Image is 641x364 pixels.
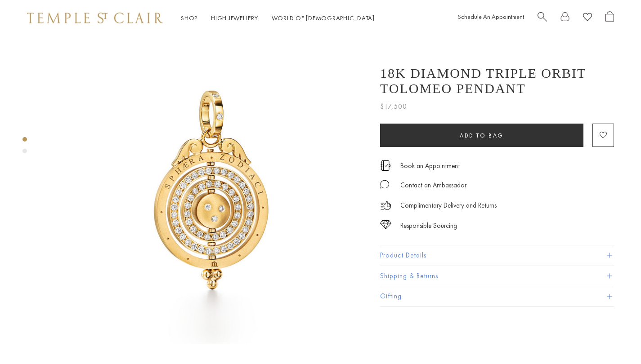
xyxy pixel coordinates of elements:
[400,161,460,171] a: Book an Appointment
[400,220,457,231] div: Responsible Sourcing
[400,200,497,211] p: Complimentary Delivery and Returns
[583,11,592,25] a: View Wishlist
[22,135,27,160] div: Product gallery navigation
[458,13,524,21] a: Schedule An Appointment
[380,180,389,189] img: MessageIcon-01_2.svg
[538,11,547,25] a: Search
[380,200,391,211] img: icon_delivery.svg
[380,286,614,306] button: Gifting
[181,13,375,24] nav: Main navigation
[380,101,407,112] span: $17,500
[460,132,504,139] span: Add to bag
[380,66,614,96] h1: 18K Diamond Triple Orbit Tolomeo Pendant
[181,14,197,22] a: ShopShop
[605,11,614,25] a: Open Shopping Bag
[380,245,614,266] button: Product Details
[58,36,367,344] img: 18K Diamond Triple Orbit Tolomeo Pendant
[27,13,163,23] img: Temple St. Clair
[380,160,391,171] img: icon_appointment.svg
[380,266,614,286] button: Shipping & Returns
[400,180,466,191] div: Contact an Ambassador
[272,14,375,22] a: World of [DEMOGRAPHIC_DATA]World of [DEMOGRAPHIC_DATA]
[596,322,632,355] iframe: Gorgias live chat messenger
[380,124,583,147] button: Add to bag
[380,220,391,229] img: icon_sourcing.svg
[211,14,258,22] a: High JewelleryHigh Jewellery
